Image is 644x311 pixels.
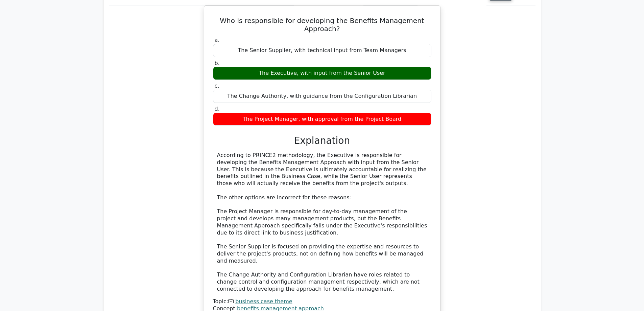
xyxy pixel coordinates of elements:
[217,135,427,147] h3: Explanation
[215,60,220,66] span: b.
[213,44,431,57] div: The Senior Supplier, with technical input from Team Managers
[235,298,292,305] a: business case theme
[212,17,432,33] h5: Who is responsible for developing the Benefits Management Approach?
[213,67,431,80] div: The Executive, with input from the Senior User
[215,37,220,43] span: a.
[215,83,219,89] span: c.
[217,152,427,293] div: According to PRINCE2 methodology, the Executive is responsible for developing the Benefits Manage...
[213,90,431,103] div: The Change Authority, with guidance from the Configuration Librarian
[215,106,220,112] span: d.
[213,298,431,305] div: Topic:
[213,113,431,126] div: The Project Manager, with approval from the Project Board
